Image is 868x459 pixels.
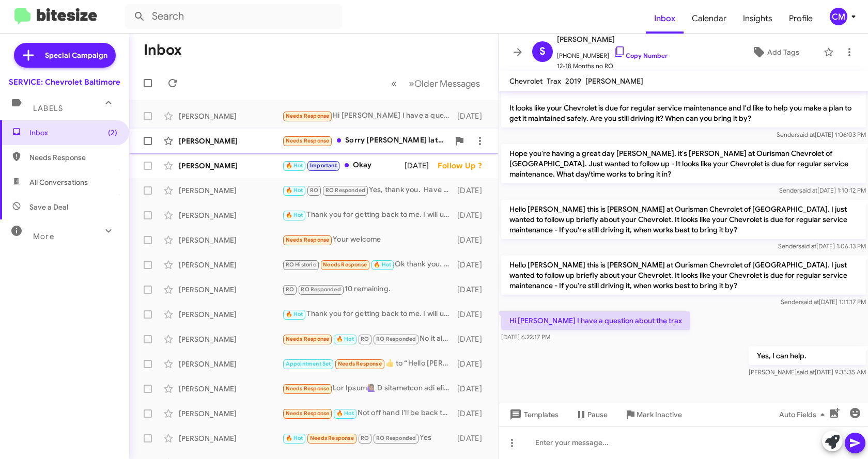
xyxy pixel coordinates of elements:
span: [PERSON_NAME] [585,76,643,86]
div: [DATE] [456,334,490,344]
div: [DATE] [456,408,490,419]
span: Mark Inactive [637,405,682,424]
nav: Page navigation example [385,73,486,94]
span: 🔥 Hot [374,261,391,268]
p: Hope you're having a great day [PERSON_NAME]. it's [PERSON_NAME] at Ourisman Chevrolet of [GEOGRA... [501,144,866,183]
span: Appointment Set [286,360,331,367]
span: Needs Response [286,236,330,243]
span: Add Tags [767,43,799,61]
span: RO Historic [286,261,316,268]
span: Needs Response [310,435,354,441]
span: More [33,232,54,241]
div: [PERSON_NAME] [179,433,282,444]
div: [PERSON_NAME] [179,284,282,295]
a: Insights [735,4,781,34]
div: Ok thank you. I will look into more after work. Hopefully I can get a little decent amount and th... [282,259,456,271]
span: Chevrolet [509,76,542,86]
span: Needs Response [323,261,367,268]
div: CM [830,8,847,25]
div: Not off hand I'll be back to the car around 9:30 [282,407,456,419]
div: [PERSON_NAME] [179,309,282,320]
div: Yes [282,432,456,444]
button: Add Tags [731,43,818,61]
div: [DATE] [456,384,490,394]
div: [PERSON_NAME] [179,408,282,419]
p: Yes, I can help. [749,346,866,365]
span: Needs Response [286,336,330,342]
span: RO [361,336,369,342]
span: [PERSON_NAME] [557,33,668,45]
p: Hello [PERSON_NAME] this is [PERSON_NAME] at Ourisman Chevrolet of [GEOGRAPHIC_DATA]. I just want... [501,256,866,295]
div: 10 remaining. [282,283,456,295]
div: [DATE] [456,185,490,196]
p: Hello [PERSON_NAME] this is [PERSON_NAME] at Ourisman Chevrolet of [GEOGRAPHIC_DATA]. I just want... [501,200,866,239]
a: Inbox [646,4,684,34]
button: Pause [567,405,616,424]
div: [DATE] [456,359,490,369]
div: [PERSON_NAME] [179,210,282,220]
span: Profile [781,4,821,34]
button: CM [821,8,857,25]
span: Needs Response [286,113,330,119]
div: Okay [282,160,405,171]
span: 🔥 Hot [336,410,354,417]
button: Next [402,73,486,94]
span: 🔥 Hot [286,212,303,218]
div: [PERSON_NAME] [179,334,282,344]
span: Sender [DATE] 1:10:12 PM [779,186,866,194]
button: Auto Fields [771,405,837,424]
span: 🔥 Hot [286,162,303,169]
span: [PERSON_NAME] [DATE] 9:35:35 AM [749,368,866,376]
div: [PERSON_NAME] [179,359,282,369]
span: » [409,77,414,90]
span: Pause [587,405,608,424]
a: Calendar [684,4,735,34]
span: said at [797,131,815,138]
span: [DATE] 6:22:17 PM [501,333,550,341]
span: RO Responded [301,286,340,293]
div: Yes, thank you. Have a great weekend. [282,184,456,196]
span: Needs Response [286,385,330,392]
span: RO Responded [376,435,416,441]
div: [DATE] [456,260,490,270]
div: [PERSON_NAME] [179,260,282,270]
div: ​👍​ to “ Hello [PERSON_NAME] this is [PERSON_NAME] at Ourisman Chevrolet of Baltimore. I just wan... [282,358,456,370]
div: [DATE] [456,284,490,295]
span: 🔥 Hot [286,311,303,318]
input: Search [125,4,342,29]
span: Inbox [29,128,117,138]
div: [DATE] [456,309,490,320]
span: Auto Fields [779,405,829,424]
span: Sender [DATE] 1:11:17 PM [781,298,866,306]
div: Your welcome [282,234,456,246]
div: SERVICE: Chevrolet Baltimore [9,77,120,87]
button: Templates [499,405,567,424]
span: said at [799,186,817,194]
span: RO Responded [326,187,365,194]
button: Mark Inactive [616,405,690,424]
a: Special Campaign [14,43,116,68]
div: [DATE] [456,111,490,121]
span: Needs Response [286,137,330,144]
div: [DATE] [456,433,490,444]
span: Trax [547,76,561,86]
span: (2) [108,128,117,138]
div: [PERSON_NAME] [179,111,282,121]
button: Previous [385,73,403,94]
span: 2019 [565,76,581,86]
span: All Conversations [29,177,88,187]
span: Needs Response [338,360,382,367]
p: Hi [PERSON_NAME] this is [PERSON_NAME] at Ourisman Chevrolet of [GEOGRAPHIC_DATA]. It looks like ... [501,78,866,128]
span: S [539,43,546,60]
span: 🔥 Hot [286,435,303,441]
span: [PHONE_NUMBER] [557,45,668,61]
div: Thank you for getting back to me. I will update my records. [282,308,456,320]
span: RO [286,286,294,293]
span: RO Responded [376,336,416,342]
div: [PERSON_NAME] [179,185,282,196]
h1: Inbox [144,42,182,58]
span: « [391,77,397,90]
span: Sender [DATE] 1:06:03 PM [777,131,866,138]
